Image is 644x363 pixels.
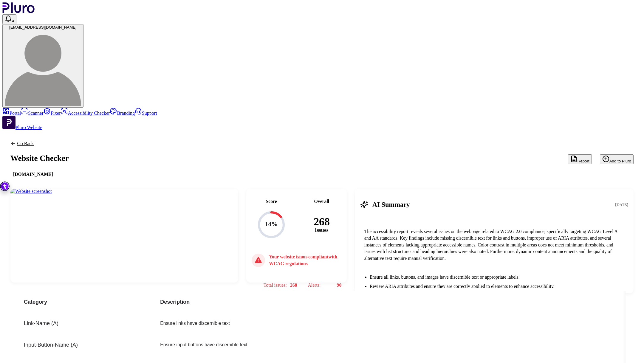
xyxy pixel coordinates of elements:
[314,199,329,204] h3: Overall
[44,111,61,116] a: Fixer
[265,221,278,228] text: 14%
[2,125,42,130] a: Open Pluro Website
[2,9,35,14] a: Logo
[21,111,44,116] a: Scanner
[364,228,624,262] p: The accessibility report reveals several issues on the webpage related to WCAG 2.0 compliance, sp...
[110,111,135,116] a: Branding
[2,111,21,116] a: Portal
[2,24,83,108] button: [EMAIL_ADDRESS][DOMAIN_NAME]info@accessilens.com
[10,189,238,283] a: Website screenshot
[266,199,277,204] h3: Score
[370,283,624,290] li: Review ARIA attributes and ensure they are correctly applied to elements to enhance accessibility.
[18,334,155,356] td: Input-Button-Name (A)
[600,154,634,164] button: Add to Pluro
[264,282,297,289] li: 268
[10,189,52,194] img: Website screenshot
[308,282,321,289] span: Alerts :
[61,111,110,116] a: Accessibility Checker
[308,211,335,238] div: Issues
[568,154,592,164] button: Report
[269,254,341,267] h3: Your website is non-compliant with WCAG regulations
[18,313,155,334] td: Link-Name (A)
[10,141,69,146] a: Back to previous screen
[18,291,155,313] th: Category
[370,274,624,281] li: Ensure all links, buttons, and images have discernible text or appropriate labels.
[360,201,410,209] h3: AI Summary
[135,111,157,116] a: Support
[314,216,330,227] span: 268
[308,282,342,289] li: 90
[2,14,16,24] button: Open notifications, you have 4 new notifications
[10,154,69,162] h1: Website Checker
[5,30,81,106] img: info@accessilens.com
[615,201,628,209] div: [DATE]
[264,282,287,289] span: Total issues :
[9,25,77,30] span: [EMAIL_ADDRESS][DOMAIN_NAME]
[12,19,14,23] span: 4
[2,108,642,130] aside: Sidebar menu
[10,170,56,178] div: [DOMAIN_NAME]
